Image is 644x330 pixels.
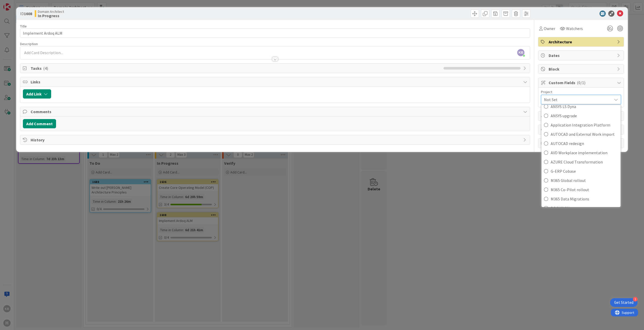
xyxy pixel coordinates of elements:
[541,102,621,111] a: ANSYS LS Dyna
[551,177,618,184] span: M365 Global rollout
[541,157,621,167] a: AZURE Cloud Transformation
[541,139,621,148] a: AUTOCAD redesign
[551,121,618,129] span: Application Integration Platform
[20,24,27,28] label: Title
[31,65,441,71] span: Tasks
[566,25,583,32] span: Watchers
[24,11,32,16] b: 1608
[23,89,51,99] button: Add Link
[610,298,638,307] div: Open Get Started checklist, remaining modules: 1
[11,1,23,7] span: Support
[541,194,621,203] a: M365 Data Migrations
[31,109,521,115] span: Comments
[20,42,38,46] span: Description
[551,103,618,110] span: ANSYS LS Dyna
[551,112,618,120] span: ANSYS upgrade
[549,80,614,86] span: Custom Fields
[31,137,521,143] span: History
[633,297,638,302] div: 1
[541,203,621,213] a: DOCUSIGN
[541,90,621,94] div: Project
[20,11,32,17] span: ID
[23,119,56,128] button: Add Comment
[541,167,621,176] a: G-ERP Cobase
[551,186,618,193] span: M365 Co-Pilot rollout
[551,204,618,212] span: DOCUSIGN
[541,185,621,194] a: M365 Co-Pilot rollout
[541,176,621,185] a: M365 Global rollout
[544,25,555,32] span: Owner
[38,14,64,18] b: In Progress
[541,130,621,139] a: AUTOCAD and External Work import
[549,66,614,72] span: Block
[551,149,618,157] span: AVD Workplace implementation
[541,148,621,157] a: AVD Workplace implementation
[551,140,618,147] span: AUTOCAD redesign
[43,66,48,71] span: ( 4 )
[31,79,521,85] span: Links
[577,80,585,85] span: ( 0/1 )
[551,167,618,175] span: G-ERP Cobase
[517,49,524,56] span: KB
[551,195,618,203] span: M365 Data Migrations
[549,52,614,59] span: Dates
[551,130,618,138] span: AUTOCAD and External Work import
[38,9,64,14] span: Domain Architect
[551,158,618,166] span: AZURE Cloud Transformation
[544,96,609,103] span: Not Set
[541,111,621,120] a: ANSYS upgrade
[20,28,530,38] input: type card name here...
[541,120,621,130] a: Application Integration Platform
[614,300,633,305] div: Get Started
[549,39,614,45] span: Architecture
